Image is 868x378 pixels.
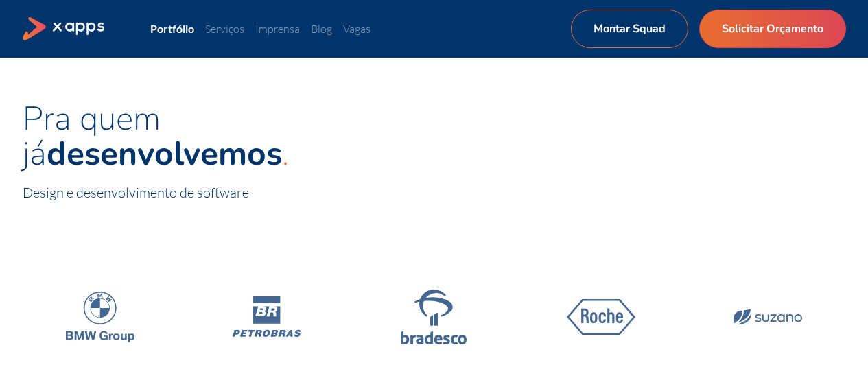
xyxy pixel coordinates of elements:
[23,96,282,176] span: Pra quem já
[47,131,282,176] strong: desenvolvemos
[571,10,688,48] a: Montar Squad
[311,22,332,36] a: Blog
[150,22,194,35] a: Portfólio
[255,22,300,36] a: Imprensa
[205,22,244,36] a: Serviços
[343,22,371,36] a: Vagas
[699,10,846,48] a: Solicitar Orçamento
[23,184,249,201] span: Design e desenvolvimento de software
